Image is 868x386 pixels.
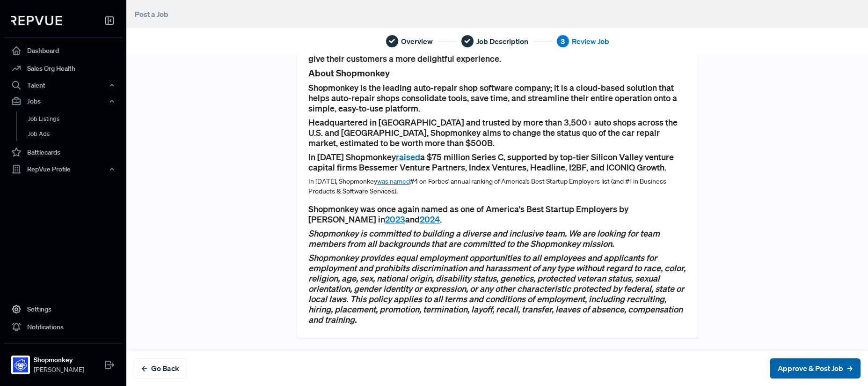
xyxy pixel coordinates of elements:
a: Settings [4,300,123,318]
button: Go Back [134,358,187,379]
span: and [405,214,420,224]
em: Shopmonkey is committed to building a diverse and inclusive team. We are looking for team members... [308,228,660,249]
span: The U.S. is the second largest passenger vehicle market with more than 260 million registered pas... [308,22,677,64]
button: RepVue Profile [4,161,123,177]
span: Review Job [572,36,609,47]
span: #4 on Forbes' annual ranking of America's Best Startup Employers list (and #1 in Business Product... [308,177,666,195]
a: Battlecards [4,143,123,161]
a: ShopmonkeyShopmonkey[PERSON_NAME] [4,343,123,379]
img: Shopmonkey [13,357,28,372]
a: Job Ads [16,126,135,141]
a: raised [396,152,420,162]
span: Job Description [476,36,528,47]
a: Sales Org Health [4,59,123,77]
span: In [DATE], Shopmonkey [308,177,377,186]
span: Overview [401,36,433,47]
button: Approve & Post Job [770,358,861,379]
span: a $75 million Series C, supported by top-tier Silicon Valley venture capital firms Bessemer Ventu... [308,152,674,172]
a: was named [377,177,410,186]
em: Shopmonkey provides equal employment opportunities to all employees and applicants for employment... [308,252,686,325]
span: . [440,214,442,224]
a: Dashboard [4,42,123,59]
a: 2024 [420,214,440,224]
img: RepVue [11,16,62,25]
button: Jobs [4,93,123,109]
strong: About Shopmonkey [308,67,390,79]
div: 3 [556,35,569,48]
span: Shopmonkey was once again named as one of America's Best Startup Employers by [PERSON_NAME] in [308,204,628,224]
span: Shopmonkey is the leading auto-repair shop software company; it is a cloud-based solution that he... [308,82,677,113]
strong: Shopmonkey [34,355,84,365]
a: Notifications [4,318,123,336]
span: [PERSON_NAME] [34,365,84,375]
span: In [DATE] Shopmonkey [308,152,396,162]
a: 2023 [385,214,405,224]
span: Headquartered in [GEOGRAPHIC_DATA] and trusted by more than 3,500+ auto shops across the U.S. and... [308,117,678,148]
a: Job Listings [16,111,135,126]
span: Post a Job [135,9,168,19]
button: Talent [4,77,123,93]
